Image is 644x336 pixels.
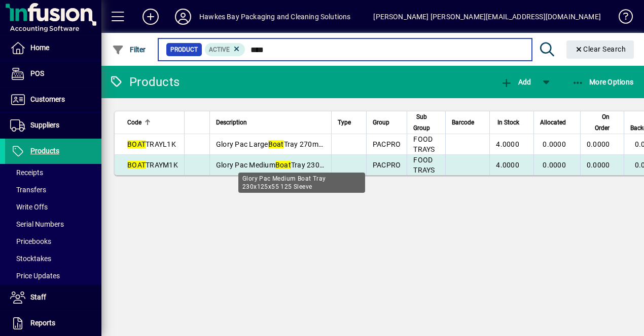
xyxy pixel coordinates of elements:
[238,173,365,193] div: Glory Pac Medium Boat Tray 230x125x55 125 Sleeve
[5,35,101,61] a: Home
[10,220,64,228] span: Serial Numbers
[5,267,101,284] a: Price Updates
[413,135,435,153] span: FOOD TRAYS
[587,161,610,169] span: 0.0000
[127,117,178,128] div: Code
[112,46,146,54] span: Filter
[338,117,360,128] div: Type
[209,46,230,53] span: Active
[543,140,566,148] span: 0.0000
[569,73,636,91] button: More Options
[498,73,533,91] button: Add
[373,9,601,25] div: [PERSON_NAME] [PERSON_NAME][EMAIL_ADDRESS][DOMAIN_NAME]
[5,87,101,112] a: Customers
[338,117,351,128] span: Type
[452,117,474,128] span: Barcode
[127,140,146,148] em: BOAT
[275,161,291,169] em: Boat
[496,117,528,128] div: In Stock
[127,161,146,169] em: BOAT
[587,111,610,134] span: On Order
[10,272,60,280] span: Price Updates
[170,45,198,55] span: Product
[30,95,65,103] span: Customers
[10,186,46,194] span: Transfers
[109,74,180,90] div: Products
[373,117,401,128] div: Group
[167,8,199,26] button: Profile
[30,293,46,301] span: Staff
[216,161,384,169] span: Glory Pac Medium Tray 230x125x55 125 Sleeve
[572,78,634,86] span: More Options
[373,117,389,128] span: Group
[5,113,101,138] a: Suppliers
[587,111,619,134] div: On Order
[110,40,149,59] button: Filter
[540,117,575,128] div: Allocated
[10,203,48,211] span: Write Offs
[5,164,101,181] a: Receipts
[413,156,435,174] span: FOOD TRAYS
[30,44,49,52] span: Home
[30,319,55,327] span: Reports
[413,111,439,134] div: Sub Group
[268,140,284,148] em: Boat
[216,117,247,128] span: Description
[10,169,43,177] span: Receipts
[5,198,101,216] a: Write Offs
[30,147,59,155] span: Products
[5,285,101,310] a: Staff
[216,140,421,148] span: Glory Pac Large Tray 270mm x 170mm x 60mm 125 Sleeve
[543,161,566,169] span: 0.0000
[30,69,44,77] span: POS
[134,8,167,26] button: Add
[127,161,178,169] span: TRAYM1K
[587,140,610,148] span: 0.0000
[452,117,483,128] div: Barcode
[30,121,59,129] span: Suppliers
[575,45,626,53] span: Clear Search
[373,140,401,148] span: PACPRO
[496,161,519,169] span: 4.0000
[540,117,566,128] span: Allocated
[127,140,176,148] span: TRAYL1K
[5,311,101,336] a: Reports
[127,117,141,128] span: Code
[500,78,531,86] span: Add
[5,233,101,250] a: Pricebooks
[5,61,101,87] a: POS
[10,237,51,245] span: Pricebooks
[205,43,245,56] mat-chip: Activation Status: Active
[5,216,101,233] a: Serial Numbers
[373,161,401,169] span: PACPRO
[497,117,519,128] span: In Stock
[611,2,631,35] a: Knowledge Base
[199,9,351,25] div: Hawkes Bay Packaging and Cleaning Solutions
[5,181,101,198] a: Transfers
[216,117,325,128] div: Description
[496,140,519,148] span: 4.0000
[5,250,101,267] a: Stocktakes
[413,111,430,134] span: Sub Group
[566,40,634,59] button: Clear
[10,255,51,263] span: Stocktakes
